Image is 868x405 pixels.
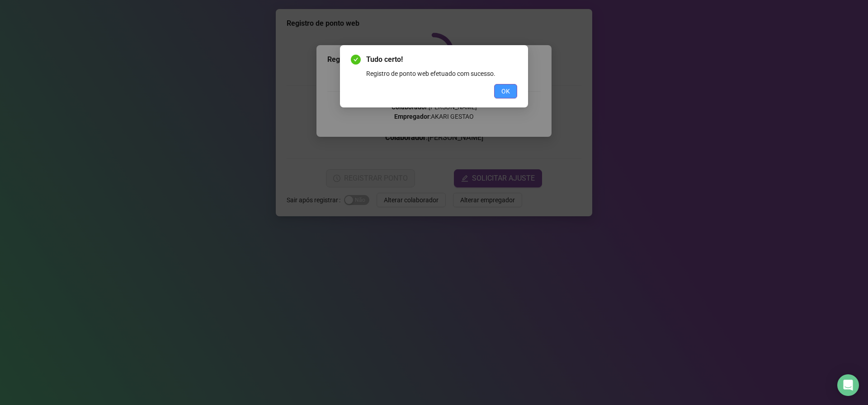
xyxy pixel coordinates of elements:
[837,374,859,396] div: Open Intercom Messenger
[366,54,517,65] span: Tudo certo!
[351,55,361,65] span: check-circle
[366,69,517,79] div: Registro de ponto web efetuado com sucesso.
[494,84,517,98] button: OK
[501,86,510,96] span: OK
